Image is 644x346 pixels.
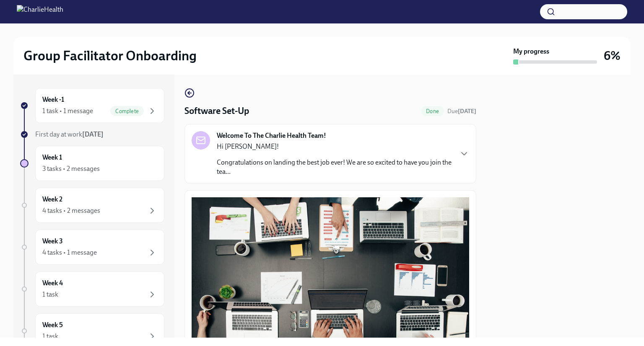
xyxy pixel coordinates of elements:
div: 3 tasks • 2 messages [42,164,100,173]
a: Week 13 tasks • 2 messages [20,146,164,181]
h3: 6% [604,48,621,63]
a: Week 24 tasks • 2 messages [20,188,164,223]
div: 4 tasks • 2 messages [42,206,100,215]
h6: Week 5 [42,320,63,330]
img: CharlieHealth [17,5,63,18]
p: Hi [PERSON_NAME]! [217,142,452,151]
span: September 16th, 2025 09:00 [447,107,476,115]
a: Week 34 tasks • 1 message [20,230,164,265]
strong: Welcome To The Charlie Health Team! [217,131,326,140]
strong: [DATE] [82,130,104,138]
h6: Week 3 [42,237,63,246]
h2: Group Facilitator Onboarding [23,47,197,64]
h6: Week 1 [42,153,62,162]
h6: Week 2 [42,195,62,204]
div: 1 task [42,290,58,299]
span: Due [447,108,476,115]
span: Complete [110,108,144,114]
div: 4 tasks • 1 message [42,248,97,257]
a: First day at work[DATE] [20,130,164,139]
a: Week -11 task • 1 messageComplete [20,88,164,123]
h6: Week 4 [42,279,63,288]
h6: Week -1 [42,95,64,104]
span: Done [421,108,444,114]
h4: Software Set-Up [184,105,249,117]
a: Week 41 task [20,271,164,307]
div: 1 task [42,332,58,341]
strong: My progress [513,47,549,56]
p: Congratulations on landing the best job ever! We are so excited to have you join the tea... [217,158,452,176]
div: 1 task • 1 message [42,106,93,116]
strong: [DATE] [458,108,476,115]
span: First day at work [35,130,104,138]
